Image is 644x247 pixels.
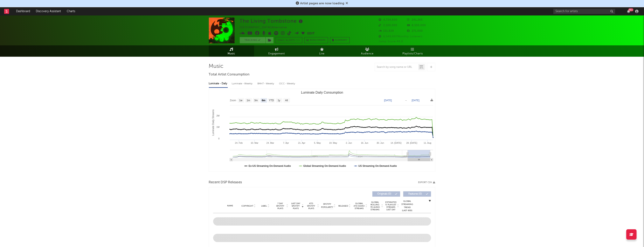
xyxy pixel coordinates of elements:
span: Audience [361,51,374,56]
span: Artist pages are now loading [300,2,345,5]
span: 6,549,697 Monthly Listeners [379,35,423,38]
svg: Luminate Daily Consumption [209,89,435,172]
button: Summary [330,37,350,43]
text: → [405,99,407,102]
a: Dashboard [13,7,33,15]
button: 99+ [627,10,630,13]
div: BMAT - Weekly [258,80,275,87]
text: 3m [254,99,258,102]
text: 1w [239,99,242,102]
text: 11. Aug [424,142,431,144]
span: 271,000 [407,30,423,32]
text: All [285,99,288,102]
text: Zoom [230,99,236,102]
button: Edit [307,31,315,36]
span: Last Day Spotify Plays [290,202,301,210]
span: Features ( 0 ) [406,193,425,195]
div: [GEOGRAPHIC_DATA] | Alternative [240,25,292,30]
text: 2. Jun [346,142,352,144]
text: 28. [DATE] [406,142,417,144]
input: Search by song name or URL [375,66,418,69]
span: 4,724,600 [379,19,398,21]
span: Originals ( 0 ) [375,193,394,195]
text: 30. Jun [376,142,384,144]
text: US Streaming On-Demand Audio [358,165,397,167]
span: Total Artist Consumption [209,72,250,77]
button: Tracking [240,37,265,43]
span: 151,829 [379,30,394,32]
text: 6m [262,99,265,102]
a: Audience [345,45,390,57]
text: 21. Apr [298,142,305,144]
span: 8,550,000 [407,24,426,27]
text: [DATE] [384,99,392,102]
text: 16. Jun [361,142,368,144]
text: 5. May [314,142,321,144]
input: Search for artists [553,9,615,14]
span: Playlists/Charts [402,51,423,56]
button: Features(0) [403,191,431,197]
text: Luminate Daily Streams [212,109,215,136]
span: Released [339,205,348,207]
text: 0 [218,137,219,140]
span: 241,265 [407,19,423,21]
span: Benchmark [310,38,326,43]
text: 1M [216,126,219,128]
text: Global Streaming On-Demand Audio [303,165,346,167]
div: The Living Tombstone [240,18,304,24]
text: 7. Apr [283,142,289,144]
button: Email AlertsOn [276,37,302,43]
span: Copyright [241,205,253,207]
text: 24. Mar [266,142,274,144]
span: Estimated % Playlist Streams Last Day [385,201,397,211]
button: Originals(0) [372,191,400,197]
span: Dismiss [346,2,348,5]
text: Ex-US Streaming On-Demand Audio [249,165,291,167]
span: Global Rolling 7D Audio Streams [369,201,381,211]
a: Discovery Assistant [33,7,64,15]
text: [DATE] [412,99,420,102]
div: Luminate - Daily [209,80,228,87]
text: 14. [DATE] [390,142,401,144]
span: ATD Spotify Plays [306,202,317,210]
text: 1y [278,99,280,102]
div: Global Streaming Trend (Last 60D) [401,200,414,212]
text: YTD [269,99,274,102]
text: 1m [247,99,250,102]
span: Recent DSP Releases [209,180,242,185]
text: 10. Mar [251,142,258,144]
text: 2M [216,114,219,117]
text: Luminate Daily Consumption [301,91,343,94]
div: 99 + [628,8,633,11]
span: Jump Score: 49.0 [379,40,403,43]
span: Live [319,51,325,56]
text: 24. Feb [235,142,242,144]
span: Label [261,205,267,207]
div: Name [221,204,239,207]
div: Luminate - Weekly [232,80,254,87]
a: Live [299,45,345,57]
a: Charts [64,7,78,15]
a: Playlists/Charts [390,45,435,57]
button: Export CSV [418,181,435,184]
span: Summary [335,39,347,41]
a: Music [209,45,254,57]
span: 7 Day Spotify Plays [275,202,286,210]
a: Engagement [254,45,299,57]
span: Engagement [269,51,285,56]
span: Spotify Popularity [321,203,333,209]
span: Music [228,51,235,56]
text: 19. May [329,142,337,144]
div: OCC - Weekly [279,80,296,87]
span: 2,100,000 [379,24,397,27]
em: On [296,39,300,42]
a: Benchmark [304,37,328,43]
span: Global ATD Audio Streams [354,202,365,210]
